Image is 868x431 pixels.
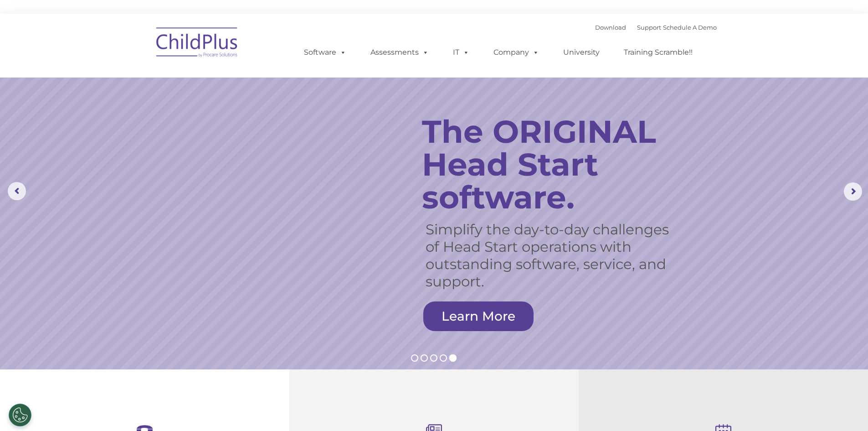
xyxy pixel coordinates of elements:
[426,221,680,290] rs-layer: Simplify the day-to-day challenges of Head Start operations with outstanding software, service, a...
[615,43,702,62] a: Training Scramble!!
[444,43,478,62] a: IT
[637,24,661,31] a: Support
[484,43,548,62] a: Company
[9,404,31,426] button: Cookies Settings
[361,43,438,62] a: Assessments
[152,21,243,67] img: ChildPlus by Procare Solutions
[423,301,534,331] a: Learn More
[554,43,609,62] a: University
[595,24,626,31] a: Download
[295,43,355,62] a: Software
[719,332,868,431] iframe: Chat Widget
[595,24,717,31] font: |
[422,115,693,213] rs-layer: The ORIGINAL Head Start software.
[663,24,717,31] a: Schedule A Demo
